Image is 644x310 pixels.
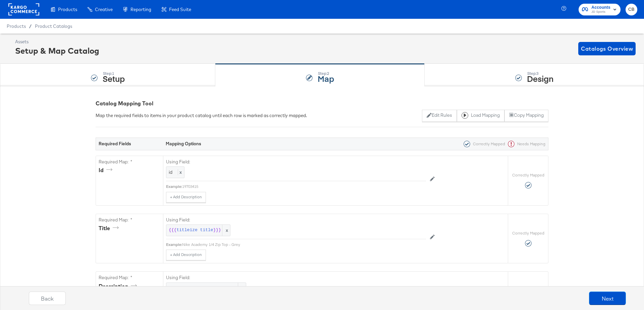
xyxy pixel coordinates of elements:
[628,6,635,13] span: CB
[169,227,176,234] span: {{{
[15,45,99,56] div: Setup & Map Catalog
[166,242,182,247] div: Example:
[457,110,504,122] button: Load Mapping
[166,141,201,147] strong: Mapping Options
[99,141,131,147] strong: Required Fields
[512,230,544,236] label: Correctly Mapped
[103,71,125,76] div: Step: 1
[166,159,426,165] label: Using Field:
[95,7,113,12] span: Creative
[99,274,160,281] label: Required Map: *
[130,7,151,12] span: Reporting
[99,224,121,232] div: title
[176,227,213,234] span: titleize title
[15,39,99,45] div: Assets
[182,242,426,247] div: Nike Academy 1/4 Zip Top - Grey
[461,141,505,147] div: Correctly Mapped
[222,225,230,236] span: x
[99,217,160,223] label: Required Map: *
[58,7,77,12] span: Products
[166,217,426,223] label: Using Field:
[318,71,334,76] div: Step: 2
[505,141,545,147] div: Needs Mapping
[7,23,26,29] span: Products
[169,7,191,12] span: Feed Suite
[578,42,636,55] button: Catalogs Overview
[166,250,206,260] button: + Add Description
[99,159,160,165] label: Required Map: *
[166,184,182,189] div: Example:
[318,73,334,84] strong: Map
[166,274,426,281] label: Using Field:
[182,184,426,189] div: 19703415
[96,100,548,107] div: Catalog Mapping Tool
[178,169,182,175] span: x
[591,4,610,11] span: Accounts
[99,166,115,174] div: id
[29,292,66,305] button: Back
[581,44,633,53] span: Catalogs Overview
[169,169,172,175] span: id
[589,292,626,305] button: Next
[96,112,307,119] div: Map the required fields to items in your product catalog until each row is marked as correctly ma...
[213,227,221,234] span: }}}
[26,23,35,29] span: /
[527,73,553,84] strong: Design
[103,73,125,84] strong: Setup
[35,23,72,29] a: Product Catalogs
[591,9,610,15] span: JD Sports
[579,4,621,15] button: AccountsJD Sports
[527,71,553,76] div: Step: 3
[626,4,637,15] button: CB
[512,172,544,178] label: Correctly Mapped
[422,110,457,122] button: Edit Rules
[166,192,206,203] button: + Add Description
[504,110,548,122] button: Copy Mapping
